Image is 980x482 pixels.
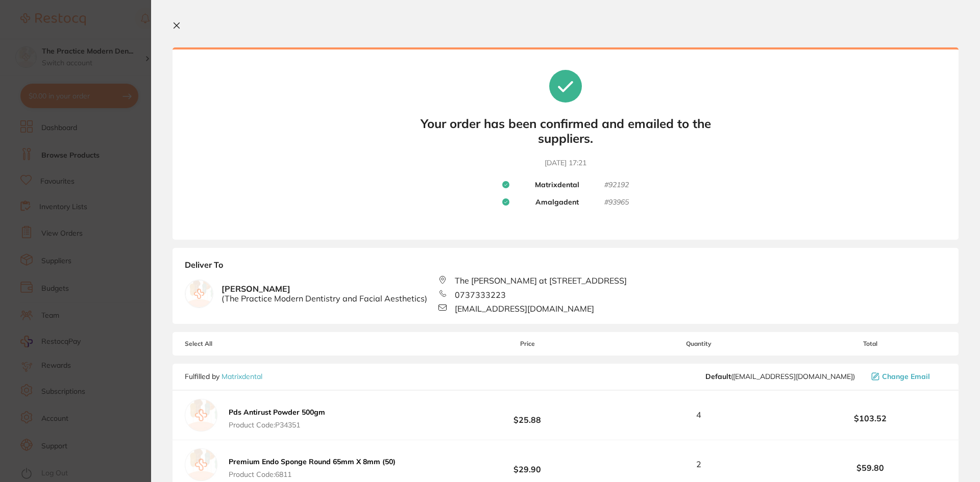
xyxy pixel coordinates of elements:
span: [EMAIL_ADDRESS][DOMAIN_NAME] [455,304,594,313]
button: Change Email [868,372,946,381]
span: Price [451,340,603,347]
img: empty.jpg [185,448,217,481]
span: ( The Practice Modern Dentistry and Facial Aesthetics ) [222,294,427,303]
span: The [PERSON_NAME] at [STREET_ADDRESS] [455,276,627,285]
small: # 92192 [604,181,629,190]
b: Pds Antirust Powder 500gm [229,408,325,417]
b: $59.80 [794,463,946,472]
b: $29.90 [451,455,603,474]
span: Quantity [604,340,794,347]
span: Select All [185,340,287,347]
small: # 93965 [604,198,629,207]
p: Fulfilled by [185,372,262,380]
b: Matrixdental [535,181,579,190]
b: Your order has been confirmed and emailed to the suppliers. [412,116,719,146]
a: Matrixdental [222,372,262,381]
b: Default [705,372,731,381]
span: Product Code: P34351 [229,421,325,429]
button: Premium Endo Sponge Round 65mm X 8mm (50) Product Code:6811 [226,457,399,478]
span: 4 [696,410,701,419]
span: sales@matrixdental.com.au [705,372,855,380]
b: [PERSON_NAME] [222,284,427,303]
b: Deliver To [185,260,946,275]
span: Change Email [882,372,930,380]
span: Total [794,340,946,347]
span: Product Code: 6811 [229,470,396,478]
b: Premium Endo Sponge Round 65mm X 8mm (50) [229,457,396,466]
img: empty.jpg [185,280,213,308]
img: empty.jpg [185,399,217,432]
span: 0737333223 [455,290,506,299]
b: $25.88 [451,405,603,424]
button: Pds Antirust Powder 500gm Product Code:P34351 [226,408,328,429]
span: 2 [696,460,701,469]
b: Amalgadent [535,198,579,207]
b: $103.52 [794,414,946,423]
